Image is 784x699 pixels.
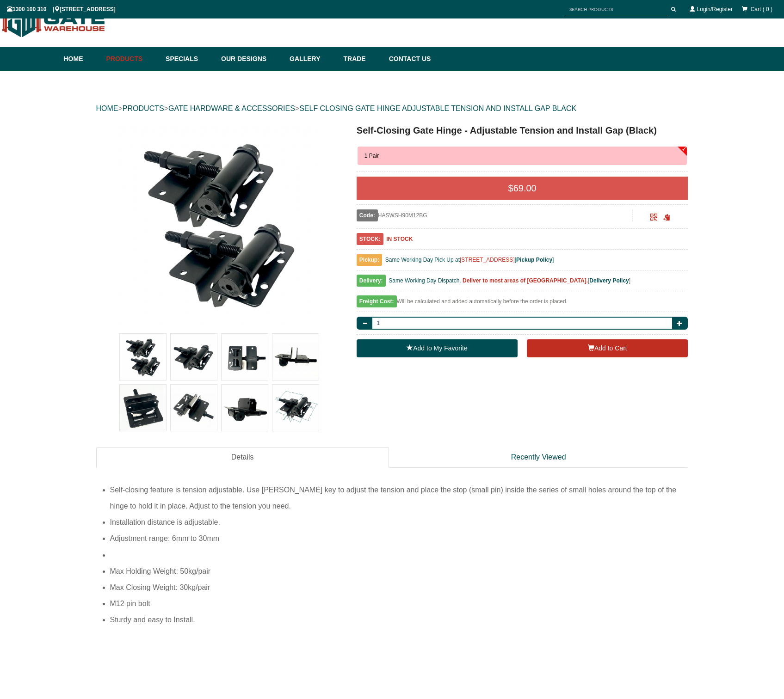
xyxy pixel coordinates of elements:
span: Same Working Day Pick Up at [ ] [385,257,554,263]
img: Self-Closing Gate Hinge - Adjustable Tension and Install Gap (Black) [272,385,319,431]
a: Specials [161,47,216,71]
span: Code: [357,209,378,221]
iframe: LiveChat chat widget [599,452,784,667]
img: Self-Closing Gate Hinge - Adjustable Tension and Install Gap (Black) [171,334,217,380]
a: Gallery [285,47,339,71]
a: Click to enlarge and scan to share. [650,215,657,221]
a: HOME [96,104,118,112]
li: Self-closing feature is tension adjustable. Use [PERSON_NAME] key to adjust the tension and place... [110,482,688,514]
a: Contact Us [384,47,431,71]
a: Home [64,47,102,71]
img: Self-Closing Gate Hinge - Adjustable Tension and Install Gap (Black) [272,334,319,380]
img: Self-Closing Gate Hinge - Adjustable Tension and Install Gap (Black) [222,385,268,431]
a: GATE HARDWARE & ACCESSORIES [168,104,295,112]
li: Max Closing Weight: 30kg/pair [110,579,688,595]
b: Deliver to most areas of [GEOGRAPHIC_DATA]. [463,277,588,284]
li: Installation distance is adjustable. [110,514,688,530]
a: Trade [339,47,384,71]
div: [ ] [357,275,688,291]
a: Self-Closing Gate Hinge - Adjustable Tension and Install Gap (Black) - 1 Pair - Gate Warehouse [97,123,342,327]
a: Our Designs [216,47,285,71]
b: IN STOCK [386,236,413,242]
a: PRODUCTS [123,104,164,112]
img: Self-Closing Gate Hinge - Adjustable Tension and Install Gap (Black) [171,385,217,431]
span: Click to copy the URL [663,214,670,221]
li: Adjustment range: 6mm to 30mm [110,530,688,546]
a: Pickup Policy [516,257,552,263]
a: [STREET_ADDRESS] [460,257,515,263]
a: Delivery Policy [589,277,629,284]
div: > > > [96,94,688,123]
img: Self-Closing Gate Hinge - Adjustable Tension and Install Gap (Black) - 1 Pair - Gate Warehouse [117,123,321,327]
img: Self-Closing Gate Hinge - Adjustable Tension and Install Gap (Black) [120,385,166,431]
span: Pickup: [357,254,382,266]
button: 1 Pair [358,147,687,165]
li: Max Holding Weight: 50kg/pair [110,563,688,579]
span: 1 Pair [364,153,379,159]
span: STOCK: [357,233,383,245]
img: Self-Closing Gate Hinge - Adjustable Tension and Install Gap (Black) [120,334,166,380]
span: Delivery: [357,275,386,287]
div: Will be calculated and added automatically before the order is placed. [357,296,688,312]
a: Products [102,47,161,71]
input: SEARCH PRODUCTS [565,4,668,15]
li: Sturdy and easy to Install. [110,612,688,628]
span: Freight Cost: [357,295,397,307]
a: Login/Register [697,6,733,12]
button: Add to Cart [527,339,688,358]
h1: Self-Closing Gate Hinge - Adjustable Tension and Install Gap (Black) [357,123,688,137]
span: 69.00 [513,183,537,193]
a: Add to My Favorite [357,339,518,358]
a: Recently Viewed [389,447,688,468]
div: HASWSH90M12BG [357,209,633,221]
span: Cart ( 0 ) [751,6,772,12]
a: Details [96,447,389,468]
div: $ [357,177,688,200]
li: M12 pin bolt [110,595,688,612]
a: SELF CLOSING GATE HINGE ADJUSTABLE TENSION AND INSTALL GAP BLACK [299,104,576,112]
img: Self-Closing Gate Hinge - Adjustable Tension and Install Gap (Black) [222,334,268,380]
span: 1300 100 310 | [STREET_ADDRESS] [7,6,116,12]
span: Same Working Day Dispatch. [389,277,461,284]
